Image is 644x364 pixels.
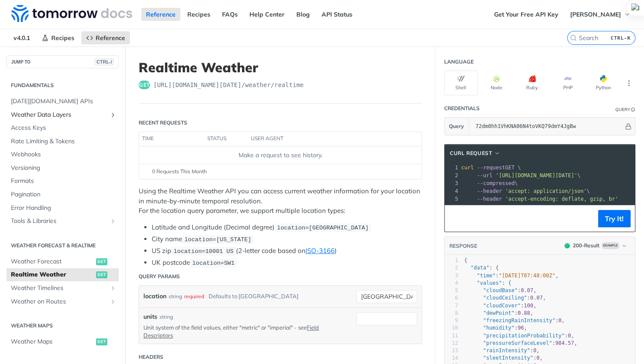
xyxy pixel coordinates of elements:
[7,121,119,135] a: Access Keys
[558,317,561,324] span: 0
[505,196,618,202] span: 'accept-encoding: deflate, gzip, br'
[96,271,107,278] span: get
[445,324,458,332] div: 10
[7,81,119,89] h2: Fundamentals
[445,287,458,294] div: 5
[110,218,116,225] button: Show subpages for Tools & Libraries
[445,302,458,310] div: 7
[110,285,116,292] button: Show subpages for Weather Timelines
[183,8,215,21] a: Recipes
[555,340,574,346] span: 984.57
[477,165,505,171] span: --request
[445,172,459,179] div: 2
[518,310,530,316] span: 0.88
[499,273,555,279] span: "[DATE]T07:48:00Z"
[624,122,633,131] button: Hide
[483,347,530,354] span: "rainIntensity"
[143,312,157,321] label: units
[573,242,600,249] div: 200 - Result
[139,119,187,127] div: Recent Requests
[445,179,459,187] div: 3
[245,8,289,21] a: Help Center
[477,280,502,286] span: "values"
[489,8,563,21] a: Get Your Free API Key
[7,202,119,215] a: Error Handling
[445,164,459,172] div: 1
[217,8,242,21] a: FAQs
[169,290,182,303] div: string
[461,188,590,194] span: \
[305,246,335,255] a: ISO-3166
[505,188,587,194] span: 'accept: application/json'
[7,295,119,308] a: Weather on RoutesShow subpages for Weather on Routes
[11,270,94,279] span: Realtime Weather
[464,347,540,354] span: : ,
[143,151,418,160] div: Make a request to see history.
[152,246,422,256] li: US zip (2-letter code based on )
[483,310,514,316] span: "dewPoint"
[631,108,635,112] i: Information
[11,190,116,199] span: Pagination
[461,165,474,171] span: curl
[9,31,35,44] span: v4.0.1
[11,150,116,159] span: Webhooks
[444,58,474,66] div: Language
[173,248,233,255] span: location=10001 US
[11,204,116,212] span: Error Handling
[445,264,458,272] div: 2
[483,325,514,331] span: "humidity"
[159,313,173,321] div: string
[7,175,119,188] a: Formats
[464,265,499,271] span: : {
[445,310,458,317] div: 8
[483,303,521,309] span: "cloudCover"
[464,333,574,339] span: : ,
[565,8,635,21] button: [PERSON_NAME]
[447,149,503,158] button: cURL Request
[622,77,635,90] button: More Languages
[470,265,489,271] span: "data"
[477,188,502,194] span: --header
[7,255,119,268] a: Weather Forecastget
[143,290,166,303] label: location
[95,58,114,65] span: CTRL-/
[449,212,461,225] button: Copy to clipboard
[445,354,458,362] div: 14
[445,257,458,264] div: 1
[464,257,467,263] span: {
[483,287,517,293] span: "cloudBase"
[292,8,315,21] a: Blog
[11,111,107,119] span: Weather Data Layers
[445,317,458,324] div: 9
[7,148,119,161] a: Webhooks
[445,118,469,135] button: Query
[139,132,204,146] th: time
[477,196,502,202] span: --header
[598,210,631,227] button: Try It!
[11,5,132,22] img: Tomorrow.io Weather API Docs
[464,355,543,361] span: : ,
[11,97,116,106] span: [DATE][DOMAIN_NAME] APIs
[625,79,633,87] svg: More ellipsis
[7,188,119,201] a: Pagination
[477,273,495,279] span: "time"
[152,258,422,268] li: UK postcode
[524,303,533,309] span: 100
[601,242,619,249] span: Example
[480,71,513,95] button: Node
[551,71,584,95] button: PHP
[483,340,552,346] span: "pressureSurfaceLevel"
[464,303,536,309] span: : ,
[461,165,521,171] span: GET \
[81,31,130,44] a: Reference
[445,280,458,287] div: 4
[96,34,125,42] span: Reference
[37,31,79,44] a: Recipes
[7,162,119,175] a: Versioning
[143,324,319,339] a: Field Descriptors
[139,186,422,216] p: Using the Realtime Weather API you can access current weather information for your location in mi...
[521,287,533,293] span: 0.07
[11,124,116,132] span: Access Keys
[11,177,116,185] span: Formats
[11,137,116,146] span: Rate Limiting & Tokens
